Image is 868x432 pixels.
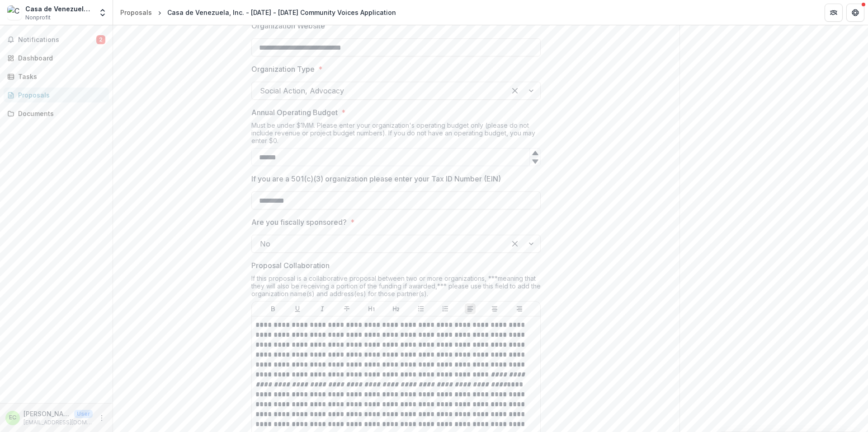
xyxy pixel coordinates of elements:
p: [EMAIL_ADDRESS][DOMAIN_NAME] [24,418,93,427]
p: Organization Type [251,64,315,74]
div: Documents [18,109,102,118]
div: Dashboard [18,53,102,63]
a: Proposals [117,6,156,19]
div: Clear selected options [508,84,522,98]
a: Proposals [4,88,109,102]
button: Heading 1 [366,303,377,314]
div: Clear selected options [508,237,522,251]
button: Partners [825,4,843,22]
button: Align Left [465,303,476,314]
div: Proposals [18,90,102,100]
button: Underline [292,303,303,314]
button: Italicize [317,303,328,314]
div: If this proposal is a collaborative proposal between two or more organizations, ***meaning that t... [251,274,541,301]
div: Emilio Buitrago - Fundraising Committee [9,415,16,421]
span: Notifications [18,36,96,44]
button: Ordered List [440,303,451,314]
a: Documents [4,106,109,121]
div: Must be under $1MM. Please enter your organization's operating budget only (please do not include... [251,121,541,148]
button: Open entity switcher [96,4,109,22]
p: User [74,410,93,418]
img: Casa de Venezuela, Inc. [7,5,22,20]
p: Proposal Collaboration [251,260,330,271]
button: Strike [341,303,352,314]
a: Tasks [4,69,109,84]
button: Bullet List [415,303,426,314]
button: Get Help [846,4,864,22]
button: Bold [268,303,278,314]
button: More [96,413,107,423]
a: Dashboard [4,51,109,65]
button: Align Center [489,303,500,314]
p: Are you fiscally sponsored? [251,217,347,228]
div: Casa de Venezuela, Inc. [25,4,93,14]
p: Annual Operating Budget [251,107,338,118]
button: Heading 2 [391,303,401,314]
button: Notifications2 [4,33,109,47]
button: Align Right [514,303,525,314]
span: 2 [96,35,105,44]
div: Casa de Venezuela, Inc. - [DATE] - [DATE] Community Voices Application [167,8,396,17]
p: Organization Website [251,20,325,31]
div: Tasks [18,72,102,81]
nav: breadcrumb [117,6,400,19]
div: Proposals [120,8,152,17]
p: If you are a 501(c)(3) organization please enter your Tax ID Number (EIN) [251,173,501,184]
p: [PERSON_NAME] - Fundraising Committee [24,409,71,418]
span: Nonprofit [25,14,51,22]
